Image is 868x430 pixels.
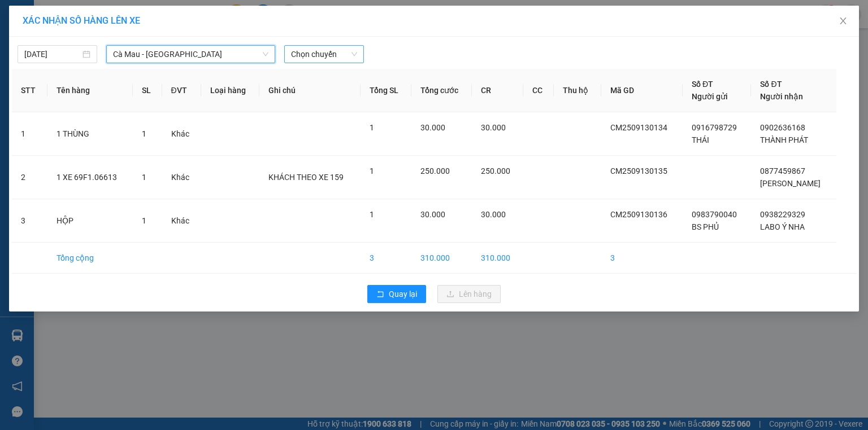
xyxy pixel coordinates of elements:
[113,46,268,63] span: Cà Mau - Sài Gòn
[420,210,445,219] span: 30.000
[760,92,803,101] span: Người nhận
[361,69,411,112] th: Tổng SL
[601,243,683,274] td: 3
[65,27,74,36] span: environment
[760,123,805,132] span: 0902636168
[760,135,808,144] span: THÀNH PHÁT
[554,69,601,112] th: Thu hộ
[47,243,133,274] td: Tổng cộng
[692,210,737,219] span: 0983790040
[389,288,417,300] span: Quay lại
[370,166,374,175] span: 1
[827,6,859,37] button: Close
[601,69,683,112] th: Mã GD
[5,39,215,53] li: 02839.63.63.63
[692,123,737,132] span: 0916798729
[291,46,357,63] span: Chọn chuyến
[760,222,805,231] span: LABO Ý NHA
[12,112,47,156] td: 1
[692,222,719,231] span: BS PHỦ
[162,69,201,112] th: ĐVT
[24,48,80,60] input: 13/09/2025
[523,69,554,112] th: CC
[411,243,472,274] td: 310.000
[23,15,140,26] span: XÁC NHẬN SỐ HÀNG LÊN XE
[370,210,374,219] span: 1
[47,112,133,156] td: 1 THÙNG
[142,129,146,138] span: 1
[692,80,713,89] span: Số ĐT
[481,166,510,175] span: 250.000
[162,199,201,243] td: Khác
[760,210,805,219] span: 0938229329
[481,210,506,219] span: 30.000
[162,112,201,156] td: Khác
[142,173,146,182] span: 1
[133,69,162,112] th: SL
[5,71,120,89] b: GỬI : VP Cà Mau
[262,51,269,58] span: down
[201,69,259,112] th: Loại hàng
[420,166,450,175] span: 250.000
[420,123,445,132] span: 30.000
[692,92,728,101] span: Người gửi
[760,166,805,175] span: 0877459867
[472,69,523,112] th: CR
[65,41,74,50] span: phone
[610,210,667,219] span: CM2509130136
[839,16,848,25] span: close
[472,243,523,274] td: 310.000
[610,166,667,175] span: CM2509130135
[692,135,709,144] span: THÁI
[367,285,426,303] button: rollbackQuay lại
[47,156,133,199] td: 1 XE 69F1.06613
[12,156,47,199] td: 2
[47,69,133,112] th: Tên hàng
[370,123,374,132] span: 1
[760,179,821,188] span: [PERSON_NAME]
[481,123,506,132] span: 30.000
[12,199,47,243] td: 3
[268,173,344,182] span: KHÁCH THEO XE 159
[47,199,133,243] td: HỘP
[5,25,215,39] li: 85 [PERSON_NAME]
[361,243,411,274] td: 3
[376,290,384,299] span: rollback
[760,80,782,89] span: Số ĐT
[65,7,160,21] b: [PERSON_NAME]
[610,123,667,132] span: CM2509130134
[162,156,201,199] td: Khác
[437,285,501,303] button: uploadLên hàng
[259,69,361,112] th: Ghi chú
[142,216,146,225] span: 1
[411,69,472,112] th: Tổng cước
[12,69,47,112] th: STT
